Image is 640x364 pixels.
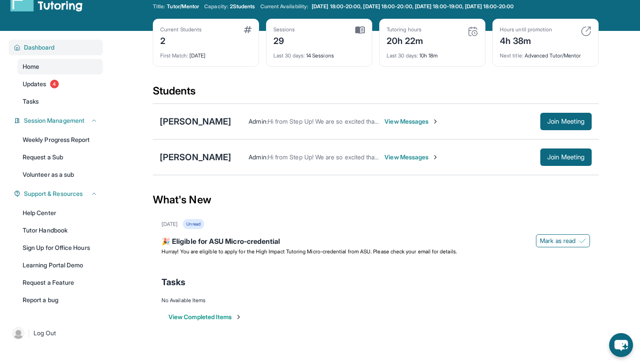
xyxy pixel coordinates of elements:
span: | [28,328,30,338]
span: Tasks [23,97,39,106]
span: 2 Students [230,3,255,10]
span: Next title : [500,52,523,59]
div: 14 Sessions [273,47,365,59]
img: Chevron-Right [432,154,439,161]
span: View Messages [384,153,439,162]
span: Log Out [34,329,56,337]
a: Home [17,59,103,74]
span: Last 30 days : [387,52,418,59]
span: Session Management [24,116,84,125]
div: Tutoring hours [387,26,424,33]
div: What's New [153,181,599,219]
span: Dashboard [24,43,55,52]
div: [DATE] [162,221,178,228]
div: 4h 38m [500,33,552,47]
div: Hours until promotion [500,26,552,33]
img: card [355,26,365,34]
span: [DATE] 18:00-20:00, [DATE] 18:00-20:00, [DATE] 18:00-19:00, [DATE] 18:00-20:00 [312,3,514,10]
a: Sign Up for Office Hours [17,240,103,256]
span: 4 [50,80,59,88]
a: Report a bug [17,292,103,308]
button: Join Meeting [540,113,592,130]
span: Last 30 days : [273,52,305,59]
div: [PERSON_NAME] [160,151,231,163]
span: Admin : [249,153,267,161]
span: Support & Resources [24,189,83,198]
div: No Available Items [162,297,590,304]
span: First Match : [160,52,188,59]
button: Dashboard [20,43,98,52]
div: 🎉 Eligible for ASU Micro-credential [162,236,590,248]
a: Request a Sub [17,149,103,165]
span: Current Availability: [260,3,308,10]
div: 20h 22m [387,33,424,47]
button: View Completed Items [168,313,242,321]
span: Tasks [162,276,185,288]
img: user-img [12,327,24,339]
div: [DATE] [160,47,252,59]
button: Support & Resources [20,189,98,198]
span: Updates [23,80,47,88]
div: Unread [183,219,204,229]
a: Tasks [17,94,103,109]
a: Volunteer as a sub [17,167,103,182]
span: View Messages [384,117,439,126]
span: Join Meeting [547,119,585,124]
img: Chevron-Right [432,118,439,125]
div: Advanced Tutor/Mentor [500,47,591,59]
button: Session Management [20,116,98,125]
a: Updates4 [17,76,103,92]
a: |Log Out [9,324,103,343]
button: Join Meeting [540,148,592,166]
span: Mark as read [540,236,576,245]
div: [PERSON_NAME] [160,115,231,128]
a: Request a Feature [17,275,103,290]
div: Current Students [160,26,202,33]
img: card [244,26,252,33]
button: Mark as read [536,234,590,247]
span: Capacity: [204,3,228,10]
span: Hurray! You are eligible to apply for the High Impact Tutoring Micro-credential from ASU. Please ... [162,248,457,255]
a: Tutor Handbook [17,222,103,238]
a: Help Center [17,205,103,221]
span: Home [23,62,39,71]
div: Sessions [273,26,295,33]
span: Admin : [249,118,267,125]
span: Title: [153,3,165,10]
div: Students [153,84,599,103]
img: Mark as read [579,237,586,244]
a: Learning Portal Demo [17,257,103,273]
img: card [581,26,591,37]
div: 2 [160,33,202,47]
a: [DATE] 18:00-20:00, [DATE] 18:00-20:00, [DATE] 18:00-19:00, [DATE] 18:00-20:00 [310,3,515,10]
span: Join Meeting [547,155,585,160]
span: Tutor/Mentor [167,3,199,10]
div: 10h 18m [387,47,478,59]
button: chat-button [609,333,633,357]
img: card [468,26,478,37]
a: Weekly Progress Report [17,132,103,148]
div: 29 [273,33,295,47]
